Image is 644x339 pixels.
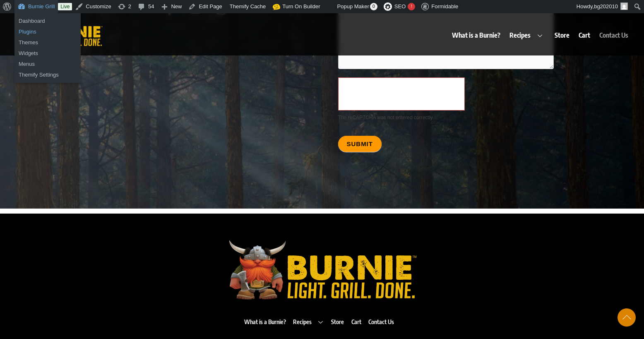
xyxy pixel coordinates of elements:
[351,318,361,325] a: Cart
[12,17,107,48] img: burniegrill.com-logo-high-res-2020110_500px
[338,112,554,123] div: The reCAPTCHA was not entered correctly
[14,26,81,37] a: Plugins
[14,48,81,59] a: Widgets
[12,37,107,51] a: Burnie Grill
[58,3,72,10] a: Live
[14,13,81,40] ul: Burnie Grill
[550,26,573,45] a: Store
[575,26,594,45] a: Cart
[338,136,382,152] button: Submit
[368,318,394,325] a: Contact Us
[293,318,324,325] a: Recipes
[506,26,550,45] a: Recipes
[448,26,505,45] a: What is a Burnie?
[338,77,465,111] iframe: reCAPTCHA
[244,318,286,325] a: What is a Burnie?
[14,35,81,83] ul: Burnie Grill
[14,59,81,70] a: Menus
[14,37,81,48] a: Themes
[594,3,618,10] span: bg202010
[394,3,406,10] span: SEO
[14,70,81,80] a: Themify Settings
[596,26,632,45] a: Contact Us
[331,318,344,325] a: Store
[370,3,377,10] span: 0
[219,236,425,304] img: burniegrill.com-logo-high-res-2020110_500px
[219,295,425,306] a: Burnie Grill
[408,3,415,10] div: !
[14,16,81,26] a: Dashboard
